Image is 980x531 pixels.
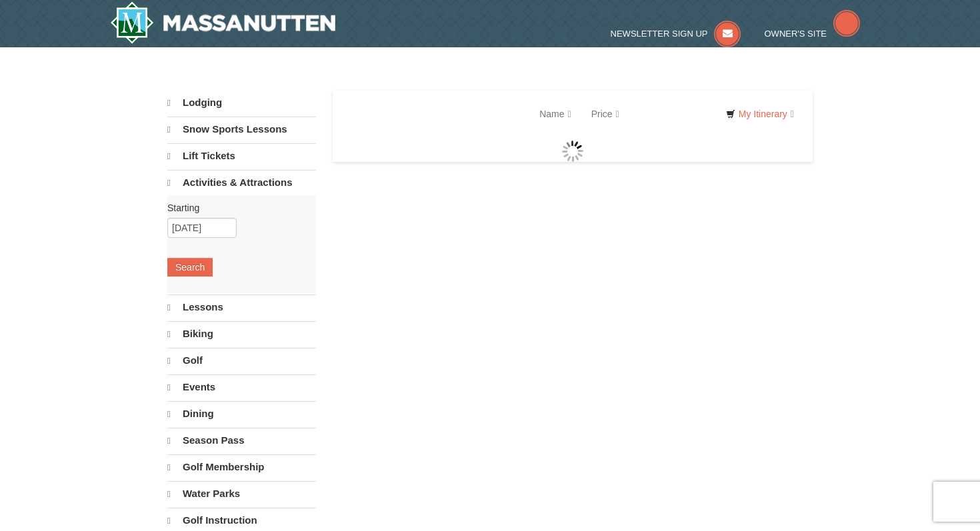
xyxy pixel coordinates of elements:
[611,29,708,39] span: Newsletter Sign Up
[167,170,316,195] a: Activities & Attractions
[765,29,827,39] span: Owner's Site
[167,401,316,426] a: Dining
[110,1,335,44] a: Massanutten Resort
[167,258,213,276] button: Search
[717,104,803,124] a: My Itinerary
[167,481,316,506] a: Water Parks
[167,294,316,320] a: Lessons
[167,428,316,453] a: Season Pass
[611,29,741,39] a: Newsletter Sign Up
[167,454,316,480] a: Golf Membership
[110,1,335,44] img: Massanutten Resort Logo
[167,143,316,169] a: Lift Tickets
[167,117,316,142] a: Snow Sports Lessons
[167,201,306,215] label: Starting
[167,321,316,346] a: Biking
[581,101,629,127] a: Price
[167,348,316,373] a: Golf
[167,374,316,400] a: Events
[562,141,583,162] img: wait gif
[167,91,316,115] a: Lodging
[529,101,581,127] a: Name
[765,29,861,39] a: Owner's Site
